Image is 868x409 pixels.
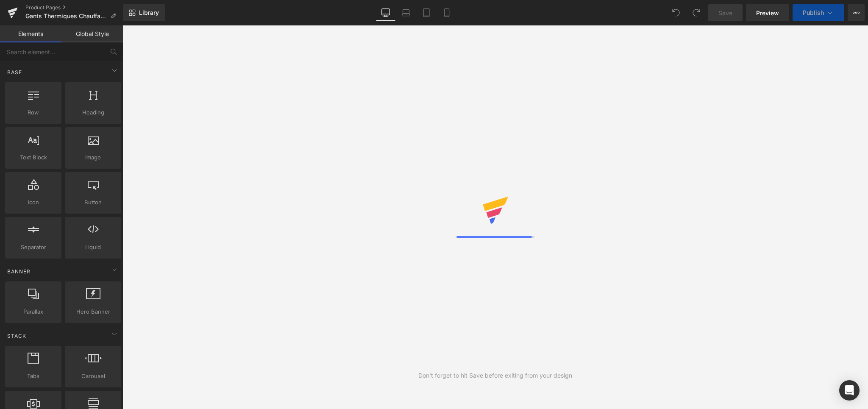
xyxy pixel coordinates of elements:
[61,25,123,42] a: Global Style
[839,380,860,401] div: Open Intercom Messenger
[793,4,844,21] button: Publish
[396,4,416,21] a: Laptop
[6,68,23,76] span: Base
[25,13,107,19] span: Gants Thermiques Chauffants
[6,267,31,275] span: Banner
[746,4,789,21] a: Preview
[139,9,159,17] span: Library
[8,243,59,252] span: Separator
[437,4,457,21] a: Mobile
[376,4,396,21] a: Desktop
[67,307,119,316] span: Hero Banner
[67,372,119,381] span: Carousel
[718,8,732,17] span: Save
[67,108,119,117] span: Heading
[8,153,59,162] span: Text Block
[8,307,59,316] span: Parallax
[67,243,119,252] span: Liquid
[848,4,865,21] button: More
[67,198,119,207] span: Button
[756,8,779,17] span: Preview
[8,108,59,117] span: Row
[25,4,123,11] a: Product Pages
[416,4,437,21] a: Tablet
[668,4,684,21] button: Undo
[418,371,572,380] div: Don't forget to hit Save before exiting from your design
[6,332,27,340] span: Stack
[8,372,59,381] span: Tabs
[688,4,705,21] button: Redo
[67,153,119,162] span: Image
[803,9,824,16] span: Publish
[123,4,165,21] a: New Library
[8,198,59,207] span: Icon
